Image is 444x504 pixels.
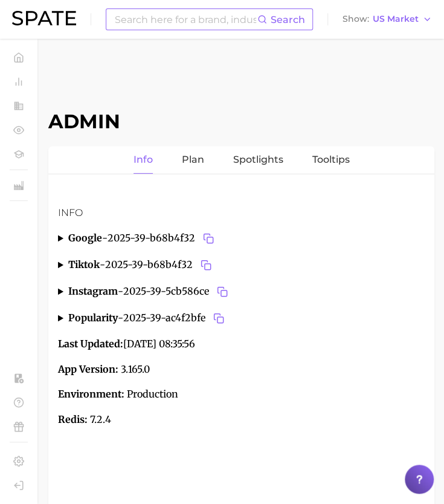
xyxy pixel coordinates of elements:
[58,336,425,352] p: [DATE] 08:35:56
[182,146,204,174] a: Plan
[68,232,102,244] strong: google
[123,283,231,300] span: 2025-39-5cb586ce
[68,285,118,297] strong: instagram
[118,285,123,297] span: -
[58,388,124,400] strong: Environment:
[58,362,425,378] p: 3.165.0
[58,230,425,247] summary: google-2025-39-b68b4f32Copy 2025-39-b68b4f32 to clipboard
[214,283,231,300] button: Copy 2025-39-5cb586ce to clipboard
[134,146,153,174] a: Info
[58,412,425,428] p: 7.2.4
[233,146,283,174] a: Spotlights
[200,230,217,247] button: Copy 2025-39-b68b4f32 to clipboard
[58,257,425,273] summary: tiktok-2025-39-b68b4f32Copy 2025-39-b68b4f32 to clipboard
[68,312,118,324] strong: popularity
[48,110,434,133] h1: Admin
[58,413,88,425] strong: Redis:
[198,257,214,273] button: Copy 2025-39-b68b4f32 to clipboard
[58,206,425,220] h3: Info
[58,387,425,402] p: Production
[339,11,435,27] button: ShowUS Market
[271,14,305,25] span: Search
[210,310,227,327] button: Copy 2025-39-ac4f2bfe to clipboard
[58,338,123,350] strong: Last Updated:
[12,11,76,25] img: SPATE
[10,476,28,494] a: Log out. Currently logged in with e-mail marwat@spate.nyc.
[58,283,425,300] summary: instagram-2025-39-5cb586ceCopy 2025-39-5cb586ce to clipboard
[123,310,227,327] span: 2025-39-ac4f2bfe
[312,146,350,174] a: Tooltips
[105,257,214,273] span: 2025-39-b68b4f32
[58,310,425,327] summary: popularity-2025-39-ac4f2bfeCopy 2025-39-ac4f2bfe to clipboard
[373,16,419,22] span: US Market
[118,312,123,324] span: -
[100,258,105,270] span: -
[108,230,217,247] span: 2025-39-b68b4f32
[68,258,100,270] strong: tiktok
[114,9,257,30] input: Search here for a brand, industry, or ingredient
[343,16,369,22] span: Show
[58,363,118,375] strong: App Version:
[102,232,108,244] span: -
